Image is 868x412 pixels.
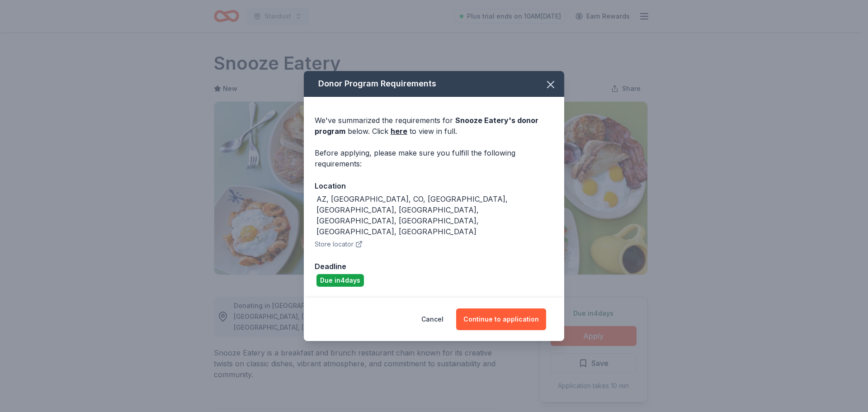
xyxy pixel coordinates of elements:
div: Donor Program Requirements [304,71,564,97]
div: Due in 4 days [316,274,364,287]
button: Store locator [315,239,363,250]
div: Before applying, please make sure you fulfill the following requirements: [315,147,553,169]
a: here [391,126,407,137]
div: Location [315,180,553,192]
button: Continue to application [456,308,546,330]
div: We've summarized the requirements for below. Click to view in full. [315,115,553,137]
button: Cancel [421,308,443,330]
div: Deadline [315,260,553,272]
div: AZ, [GEOGRAPHIC_DATA], CO, [GEOGRAPHIC_DATA], [GEOGRAPHIC_DATA], [GEOGRAPHIC_DATA], [GEOGRAPHIC_D... [316,194,553,237]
